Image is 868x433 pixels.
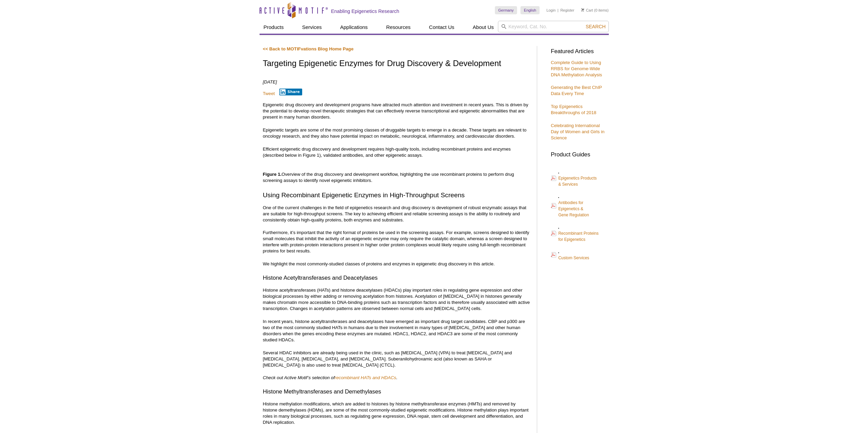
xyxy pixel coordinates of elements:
[558,197,559,198] img: Abs_epi_2015_cover_web_70x200
[335,375,396,380] a: recombinant HATs and HDACs
[558,173,559,173] img: Epi_brochure_140604_cover_web_70x200
[558,228,559,229] img: Rec_prots_140604_cover_web_70x200
[331,8,399,14] h2: Enabling Epigenetics Research
[551,123,604,140] a: Celebrating International Day of Women and Girls in Science
[551,248,589,262] a: Custom Services
[581,8,593,13] a: Cart
[558,6,559,14] li: |
[263,91,275,96] a: Tweet
[263,375,398,380] em: Check out Active Motif’s selection of .
[551,168,597,188] a: Epigenetics Products& Services
[551,193,589,219] a: Antibodies forEpigenetics &Gene Regulation
[551,223,599,243] a: Recombinant Proteinsfor Epigenetics
[263,171,530,184] p: Overview of the drug discovery and development workflow, highlighting the use recombinant protein...
[551,85,602,96] a: Generating the Best ChIP Data Every Time
[551,49,605,55] h3: Featured Articles
[560,8,574,13] a: Register
[298,21,326,34] a: Services
[558,200,589,217] span: Antibodies for Epigenetics & Gene Regulation
[586,24,605,29] span: Search
[558,231,599,242] span: Recombinant Proteins for Epigenetics
[263,205,530,223] p: One of the current challenges in the field of epigenetics research and drug discovery is developm...
[263,230,530,254] p: Furthermore, it’s important that the right format of proteins be used in the screening assays. Fo...
[279,89,302,95] button: Share
[263,350,530,368] p: Several HDAC inhibitors are already being used in the clinic, such as [MEDICAL_DATA] (VPA) to tre...
[263,172,282,177] strong: Figure 1.
[558,176,597,187] span: Epigenetics Products & Services
[263,46,354,51] a: << Back to MOTIFvations Blog Home Page
[263,274,530,282] h3: Histone Acetyltransferases and Deacetylases
[263,319,530,343] p: In recent years, histone acetyltransferases and deacetylases have emerged as important drug targe...
[263,146,530,158] p: Efficient epigenetic drug discovery and development requires high-quality tools, including recomb...
[336,21,372,34] a: Applications
[263,102,530,120] p: Epigenetic drug discovery and development programs have attracted much attention and investment i...
[263,127,530,139] p: Epigenetic targets are some of the most promising classes of druggable targets to emerge in a dec...
[263,79,277,84] em: [DATE]
[263,261,530,267] p: We highlight the most commonly-studied classes of proteins and enzymes in epigenetic drug discove...
[263,190,530,200] h2: Using Recombinant Epigenetic Enzymes in High-Throughput Screens
[263,287,530,312] p: Histone acetyltransferases (HATs) and histone deacetylases (HDACs) play important roles in regula...
[263,59,530,69] h1: Targeting Epigenetic Enzymes for Drug Discovery & Development
[260,21,288,34] a: Products
[520,6,540,14] a: English
[382,21,415,34] a: Resources
[558,252,559,253] img: Custom_Services_cover
[584,24,607,30] button: Search
[425,21,458,34] a: Contact Us
[546,8,556,13] a: Login
[551,60,602,77] a: Complete Guide to Using RRBS for Genome-Wide DNA Methylation Analysis
[551,148,605,158] h3: Product Guides
[558,256,589,260] span: Custom Services
[495,6,517,14] a: Germany
[469,21,498,34] a: About Us
[581,8,584,12] img: Your Cart
[581,6,609,14] li: (0 items)
[263,401,530,426] p: Histone methylation modifications, which are added to histones by histone methyltransferase enzym...
[263,388,530,396] h3: Histone Methyltransferases and Demethylases
[551,104,596,115] a: Top Epigenetics Breakthroughs of 2018
[498,21,609,32] input: Keyword, Cat. No.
